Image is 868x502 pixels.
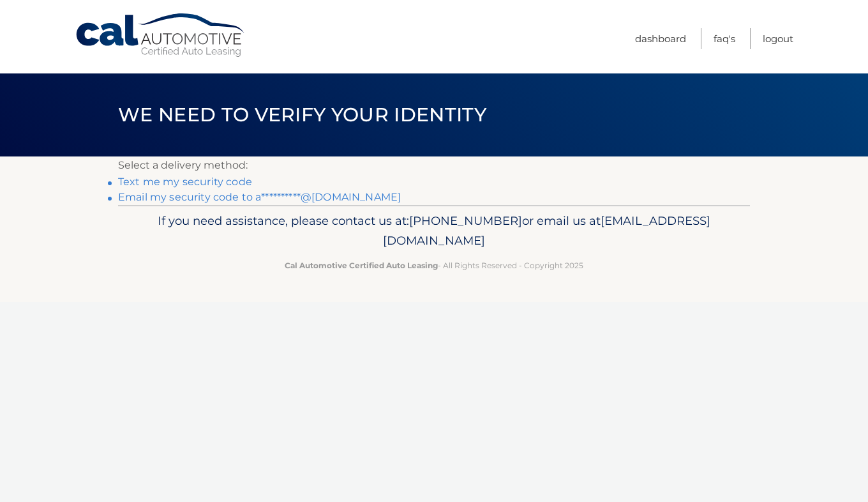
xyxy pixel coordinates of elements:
a: Logout [763,28,793,49]
p: If you need assistance, please contact us at: or email us at [126,211,742,252]
a: FAQ's [714,28,735,49]
a: Cal Automotive [75,13,247,58]
p: - All Rights Reserved - Copyright 2025 [126,259,742,272]
a: Text me my security code [118,176,252,188]
span: [PHONE_NUMBER] [409,213,522,228]
a: Dashboard [635,28,686,49]
span: We need to verify your identity [118,103,486,126]
strong: Cal Automotive Certified Auto Leasing [285,261,438,270]
a: Email my security code to a**********@[DOMAIN_NAME] [118,191,401,203]
p: Select a delivery method: [118,156,750,174]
